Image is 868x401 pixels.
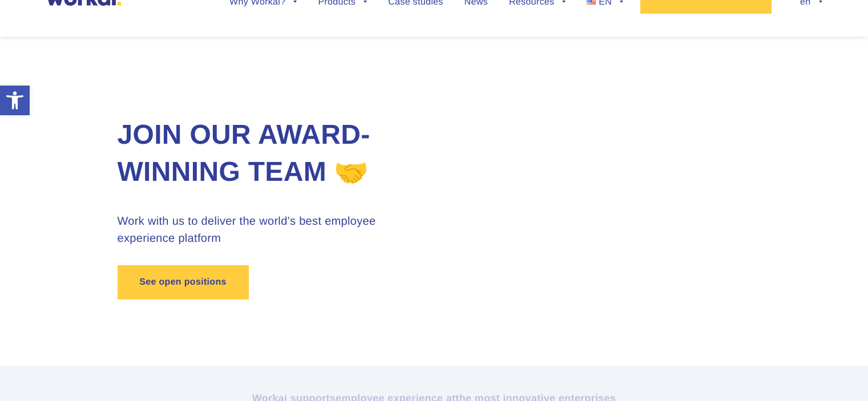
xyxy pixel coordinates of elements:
h3: Work with us to deliver the world’s best employee experience platform [118,213,434,247]
h1: Join our award-winning team 🤝 [118,117,434,191]
a: See open positions [118,265,249,299]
